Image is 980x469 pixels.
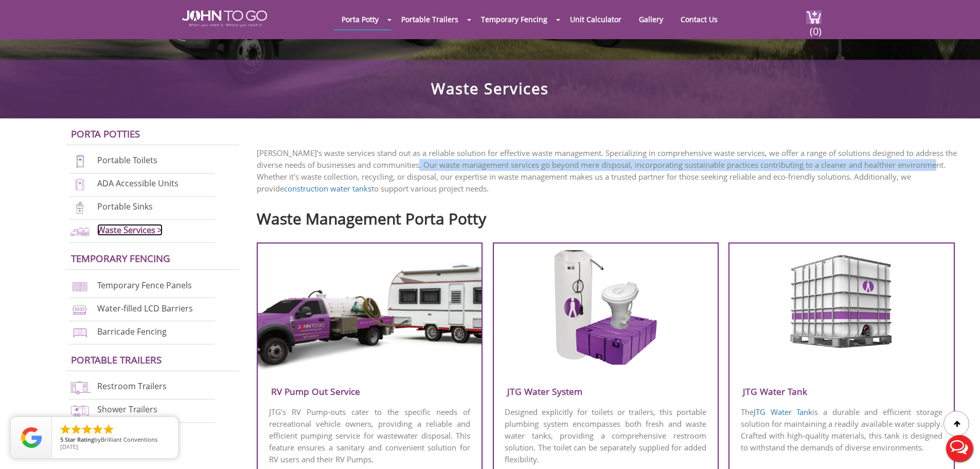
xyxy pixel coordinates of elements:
[258,405,482,466] p: JTG’s RV Pump-outs cater to the specific needs of recreational vehicle owners, providing a reliab...
[69,154,91,168] img: portable-toilets-new.png
[69,380,91,394] img: restroom-trailers-new.png
[69,178,91,192] img: ADA-units-new.png
[786,250,897,349] img: water-tank.png.webp
[809,16,822,38] span: (0)
[97,280,192,291] a: Temporary Fence Panels
[939,428,980,469] button: Live Chat
[473,9,555,29] a: Temporary Fencing
[92,423,104,436] li: 
[71,353,162,366] a: Portable trailers
[69,404,91,418] img: shower-trailers-new.png
[69,326,91,340] img: barricade-fencing-icon-new.png
[257,205,965,227] h2: Waste Management Porta Potty
[754,407,812,417] a: JTG Water Tank
[729,405,953,455] p: The is a durable and efficient storage solution for maintaining a readily available water supply....
[60,443,78,450] span: [DATE]
[97,201,153,212] a: Portable Sinks
[71,252,170,265] a: Temporary Fencing
[102,423,115,436] li: 
[69,280,91,293] img: chan-link-fencing-new.png
[101,436,157,443] span: Brilliant Conventions
[334,9,386,29] a: Porta Potty
[631,9,671,29] a: Gallery
[494,405,718,466] p: Designed explicitly for toilets or trailers, this portable plumbing system encompasses both fresh...
[673,9,725,29] a: Contact Us
[69,303,91,317] img: water-filled%20barriers-new.png
[494,383,718,400] h3: JTG Water System
[69,201,91,215] img: portable-sinks-new.png
[284,183,371,194] a: construction water tanks
[97,224,163,236] a: Waste Services >
[69,224,91,238] img: waste-services-new.png
[97,303,193,314] a: Water-filled LCD Barriers
[21,427,42,448] img: Review Rating
[97,381,167,392] a: Restroom Trailers
[258,383,482,400] h3: RV Pump Out Service
[257,147,965,195] p: [PERSON_NAME]’s waste services stand out as a reliable solution for effective waste management. S...
[60,437,170,444] span: by
[70,423,82,436] li: 
[81,423,93,436] li: 
[65,436,94,443] span: Star Rating
[562,9,629,29] a: Unit Calculator
[60,436,63,443] span: 5
[258,250,482,373] img: rv-pump-out.png.webp
[551,250,660,367] img: fresh-water-system.png.webp
[729,383,953,400] h3: JTG Water Tank
[97,178,179,189] a: ADA Accessible Units
[71,127,140,140] a: Porta Potties
[97,404,157,415] a: Shower Trailers
[394,9,466,29] a: Portable Trailers
[806,10,822,24] img: cart a
[59,423,72,436] li: 
[182,10,267,27] img: JOHN to go
[97,326,167,337] a: Barricade Fencing
[97,155,157,166] a: Portable Toilets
